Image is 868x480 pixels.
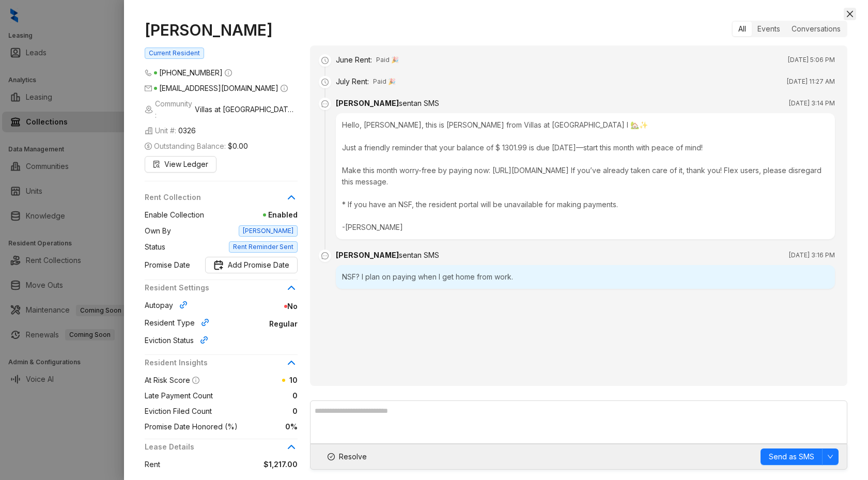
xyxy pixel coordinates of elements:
[225,69,232,76] span: info-circle
[336,76,369,87] div: July Rent :
[336,98,439,109] div: [PERSON_NAME]
[732,21,847,37] div: segmented control
[195,104,298,115] span: Villas at [GEOGRAPHIC_DATA] I
[145,98,298,121] span: Community:
[145,192,298,209] div: Rent Collection
[145,127,153,135] img: building-icon
[205,257,298,273] button: Promise DateAdd Promise Date
[319,448,376,465] button: Resolve
[788,55,835,65] span: [DATE] 5:06 PM
[319,250,331,262] span: message
[145,459,160,470] span: Rent
[328,453,335,460] span: check-circle
[145,69,152,76] span: phone
[281,85,288,92] span: info-circle
[289,376,298,384] span: 10
[145,125,196,136] span: Unit #:
[239,225,298,237] span: [PERSON_NAME]
[145,141,248,152] span: Outstanding Balance:
[789,98,835,109] span: [DATE] 3:14 PM
[145,300,192,313] div: Autopay
[145,259,190,271] span: Promise Date
[761,448,823,465] button: Send as SMS
[145,421,238,432] span: Promise Date Honored (%)
[145,317,213,331] div: Resident Type
[238,421,298,432] span: 0%
[145,406,212,417] span: Eviction Filed Count
[145,21,298,39] h1: [PERSON_NAME]
[787,76,835,87] span: [DATE] 11:27 AM
[844,8,856,20] button: Close
[145,48,204,59] span: Current Resident
[145,441,285,453] span: Lease Details
[145,209,204,221] span: Enable Collection
[339,451,367,462] span: Resolve
[319,54,331,67] span: clock-circle
[192,377,199,384] span: info-circle
[846,10,854,18] span: close
[336,54,372,66] div: June Rent :
[789,250,835,260] span: [DATE] 3:16 PM
[212,406,298,417] span: 0
[145,357,285,368] span: Resident Insights
[228,259,289,271] span: Add Promise Date
[786,22,846,36] div: Conversations
[145,335,212,348] div: Eviction Status
[373,76,396,87] span: Paid 🎉
[164,159,208,170] span: View Ledger
[178,125,196,136] span: 0326
[319,76,331,88] span: clock-circle
[159,68,223,77] span: [PHONE_NUMBER]
[145,441,298,459] div: Lease Details
[213,260,224,270] img: Promise Date
[213,390,298,401] span: 0
[145,357,298,375] div: Resident Insights
[336,265,835,289] div: NSF? I plan on paying when I get home from work.
[192,301,298,312] span: No
[827,454,833,460] span: down
[145,376,190,384] span: At Risk Score
[376,55,399,65] span: Paid 🎉
[145,85,152,92] span: mail
[159,84,278,92] span: [EMAIL_ADDRESS][DOMAIN_NAME]
[145,241,165,253] span: Status
[145,282,285,293] span: Resident Settings
[213,318,298,330] span: Regular
[145,390,213,401] span: Late Payment Count
[145,282,298,300] div: Resident Settings
[319,98,331,110] span: message
[399,251,439,259] span: sent an SMS
[153,161,160,168] span: file-search
[229,241,298,253] span: Rent Reminder Sent
[399,99,439,107] span: sent an SMS
[204,209,298,221] span: Enabled
[160,459,298,470] span: $1,217.00
[336,113,835,239] div: Hello, [PERSON_NAME], this is [PERSON_NAME] from Villas at [GEOGRAPHIC_DATA] I 🏡✨ Just a friendly...
[228,141,248,152] span: $0.00
[752,22,786,36] div: Events
[145,192,285,203] span: Rent Collection
[733,22,752,36] div: All
[145,143,152,150] span: dollar
[769,451,814,462] span: Send as SMS
[336,250,439,261] div: [PERSON_NAME]
[145,225,171,237] span: Own By
[145,105,153,114] img: building-icon
[145,156,216,173] button: View Ledger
